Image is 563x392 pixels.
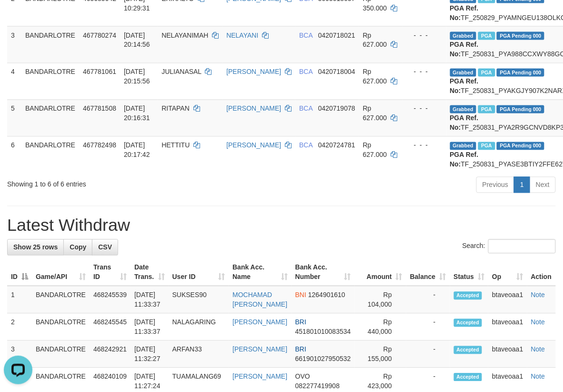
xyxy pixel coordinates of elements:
[7,63,21,100] td: 4
[7,176,228,189] div: Showing 1 to 6 of 6 entries
[450,41,479,58] b: PGA Ref. No:
[318,142,355,149] span: Copy 0420724781 to clipboard
[530,177,556,193] a: Next
[406,104,442,113] div: - - -
[406,141,442,150] div: - - -
[478,142,495,150] span: Marked by btaveoaa1
[21,100,79,136] td: BANDARLOTRE
[406,67,442,77] div: - - -
[226,105,281,113] a: [PERSON_NAME]
[7,216,556,235] h1: Latest Withdraw
[7,259,32,286] th: ID: activate to sort column descending
[226,142,281,149] a: [PERSON_NAME]
[83,105,116,113] span: 467781508
[355,341,406,368] td: Rp 155,000
[450,114,479,132] b: PGA Ref. No:
[32,341,90,368] td: BANDARLOTRE
[462,239,556,254] label: Search:
[363,68,387,85] span: Rp 627.000
[299,68,312,76] span: BCA
[454,292,483,300] span: Accepted
[295,328,351,336] span: Copy 451801010083534 to clipboard
[32,314,90,341] td: BANDARLOTRE
[161,68,201,76] span: JULIANASAL
[478,69,495,77] span: Marked by btaveoaa1
[406,341,450,368] td: -
[169,314,229,341] td: NALAGARING
[450,259,489,286] th: Status: activate to sort column ascending
[476,177,514,193] a: Previous
[295,355,351,363] span: Copy 661901027950532 to clipboard
[7,341,32,368] td: 3
[318,68,355,76] span: Copy 0420718004 to clipboard
[232,373,287,381] a: [PERSON_NAME]
[488,341,527,368] td: btaveoaa1
[488,286,527,314] td: btaveoaa1
[83,31,116,39] span: 467780274
[299,142,312,149] span: BCA
[124,68,150,85] span: [DATE] 20:15:56
[478,105,495,113] span: Marked by btaveoaa1
[295,346,306,353] span: BRI
[531,373,545,381] a: Note
[295,319,306,326] span: BRI
[450,142,477,150] span: Grabbed
[229,259,292,286] th: Bank Acc. Name: activate to sort column ascending
[406,31,442,40] div: - - -
[161,105,190,113] span: RITAPAN
[98,244,112,251] span: CSV
[531,291,545,299] a: Note
[295,291,306,299] span: BNI
[318,105,355,113] span: Copy 0420719078 to clipboard
[450,78,479,95] b: PGA Ref. No:
[32,286,90,314] td: BANDARLOTRE
[318,31,355,39] span: Copy 0420718021 to clipboard
[169,259,229,286] th: User ID: activate to sort column ascending
[363,142,387,159] span: Rp 627.000
[488,314,527,341] td: btaveoaa1
[83,68,116,76] span: 467781061
[488,259,527,286] th: Op: activate to sort column ascending
[131,341,169,368] td: [DATE] 11:32:27
[531,346,545,353] a: Note
[450,105,477,113] span: Grabbed
[450,32,477,40] span: Grabbed
[161,31,208,39] span: NELAYANIMAH
[7,286,32,314] td: 1
[169,341,229,368] td: ARFAN33
[124,31,150,49] span: [DATE] 20:14:56
[131,259,169,286] th: Date Trans.: activate to sort column ascending
[454,373,483,382] span: Accepted
[232,346,287,353] a: [PERSON_NAME]
[226,68,281,76] a: [PERSON_NAME]
[488,239,556,254] input: Search:
[355,314,406,341] td: Rp 440,000
[13,244,58,251] span: Show 25 rows
[497,105,544,113] span: PGA Pending
[454,319,483,327] span: Accepted
[355,286,406,314] td: Rp 104,000
[355,259,406,286] th: Amount: activate to sort column ascending
[92,239,118,256] a: CSV
[299,105,312,113] span: BCA
[7,136,21,173] td: 6
[299,31,312,39] span: BCA
[478,32,495,40] span: Marked by btaveoaa1
[124,142,150,159] span: [DATE] 20:17:42
[161,142,190,149] span: HETTITU
[21,136,79,173] td: BANDARLOTRE
[292,259,355,286] th: Bank Acc. Number: activate to sort column ascending
[7,100,21,136] td: 5
[131,314,169,341] td: [DATE] 11:33:37
[450,151,479,168] b: PGA Ref. No:
[7,314,32,341] td: 2
[232,291,287,309] a: MOCHAMAD [PERSON_NAME]
[90,286,131,314] td: 468245539
[363,31,387,49] span: Rp 627.000
[232,319,287,326] a: [PERSON_NAME]
[450,4,479,21] b: PGA Ref. No:
[514,177,530,193] a: 1
[406,259,450,286] th: Balance: activate to sort column ascending
[527,259,556,286] th: Action
[90,259,131,286] th: Trans ID: activate to sort column ascending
